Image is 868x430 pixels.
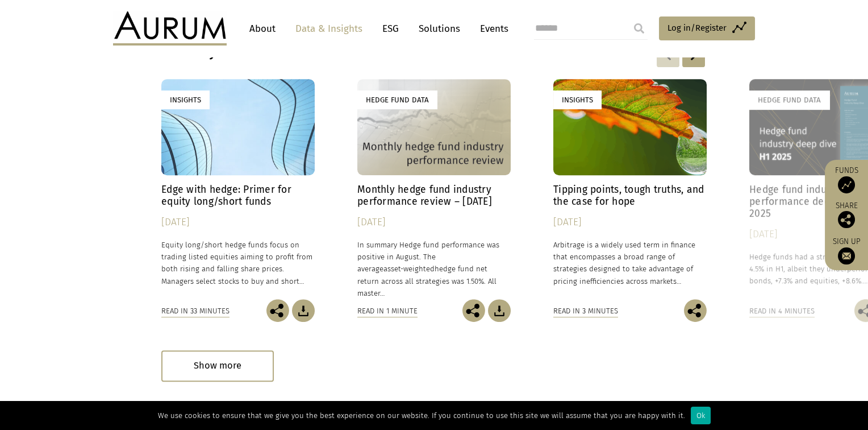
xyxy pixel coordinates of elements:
img: Share this post [266,299,289,322]
p: In summary Hedge fund performance was positive in August. The average hedge fund net return acros... [357,239,511,299]
a: Events [474,18,508,39]
div: [DATE] [357,214,511,230]
a: Data & Insights [290,18,368,39]
img: Access Funds [838,176,855,193]
a: Insights Tipping points, tough truths, and the case for hope [DATE] Arbitrage is a widely used te... [553,79,707,299]
a: Insights Edge with hedge: Primer for equity long/short funds [DATE] Equity long/short hedge funds... [161,79,315,299]
h4: Edge with hedge: Primer for equity long/short funds [161,184,315,208]
div: Read in 3 minutes [553,305,618,317]
div: Read in 33 minutes [161,305,229,317]
div: Read in 4 minutes [749,305,815,317]
img: Sign up to our newsletter [838,247,855,264]
img: Aurum [113,11,227,46]
img: Share this post [462,299,485,322]
span: Log in/Register [667,21,727,35]
span: asset-weighted [383,264,435,273]
a: ESG [377,18,404,39]
a: Hedge Fund Data Monthly hedge fund industry performance review – [DATE] [DATE] In summary Hedge f... [357,79,511,299]
img: Download Article [292,299,315,322]
a: Funds [831,166,862,193]
div: Share [831,202,862,228]
a: Sign up [831,237,862,264]
h4: Monthly hedge fund industry performance review – [DATE] [357,184,511,208]
div: Hedge Fund Data [357,90,437,109]
a: About [244,18,281,39]
h4: Tipping points, tough truths, and the case for hope [553,184,707,208]
p: Arbitrage is a widely used term in finance that encompasses a broad range of strategies designed ... [553,239,707,287]
div: [DATE] [553,214,707,230]
div: [DATE] [161,214,315,230]
img: Download Article [488,299,511,322]
input: Submit [628,17,650,40]
a: Log in/Register [659,16,755,40]
img: Share this post [684,299,707,322]
div: Insights [553,90,602,109]
a: Solutions [413,18,466,39]
div: Ok [691,407,711,424]
div: Hedge Fund Data [749,90,829,109]
div: Insights [161,90,210,109]
div: Show more [161,350,274,382]
div: Read in 1 minute [357,305,418,317]
p: Equity long/short hedge funds focus on trading listed equities aiming to profit from both rising ... [161,239,315,287]
img: Share this post [838,211,855,228]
